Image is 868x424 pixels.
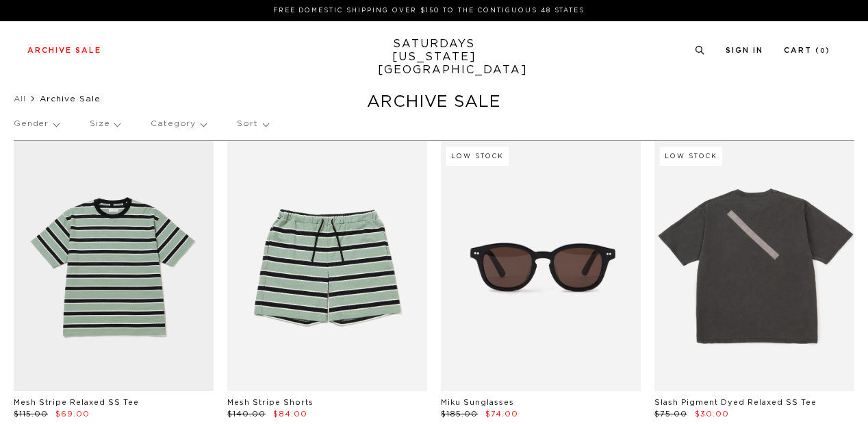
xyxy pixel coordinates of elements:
[273,410,307,418] span: $84.00
[446,147,509,166] div: Low Stock
[820,48,826,54] small: 0
[378,38,491,77] a: SATURDAYS[US_STATE][GEOGRAPHIC_DATA]
[151,108,206,140] p: Category
[784,47,830,54] a: Cart (0)
[14,95,26,103] a: All
[654,410,687,418] span: $75.00
[237,108,268,140] p: Sort
[660,147,722,166] div: Low Stock
[14,399,139,406] a: Mesh Stripe Relaxed SS Tee
[695,410,729,418] span: $30.00
[33,5,825,16] p: FREE DOMESTIC SHIPPING OVER $150 TO THE CONTIGUOUS 48 STATES
[55,410,90,418] span: $69.00
[40,95,101,103] span: Archive Sale
[726,47,763,54] a: Sign In
[90,108,120,140] p: Size
[485,410,518,418] span: $74.00
[654,399,817,406] a: Slash Pigment Dyed Relaxed SS Tee
[227,410,266,418] span: $140.00
[441,410,478,418] span: $185.00
[14,108,59,140] p: Gender
[227,399,314,406] a: Mesh Stripe Shorts
[14,410,48,418] span: $115.00
[27,47,101,54] a: Archive Sale
[441,399,514,406] a: Miku Sunglasses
